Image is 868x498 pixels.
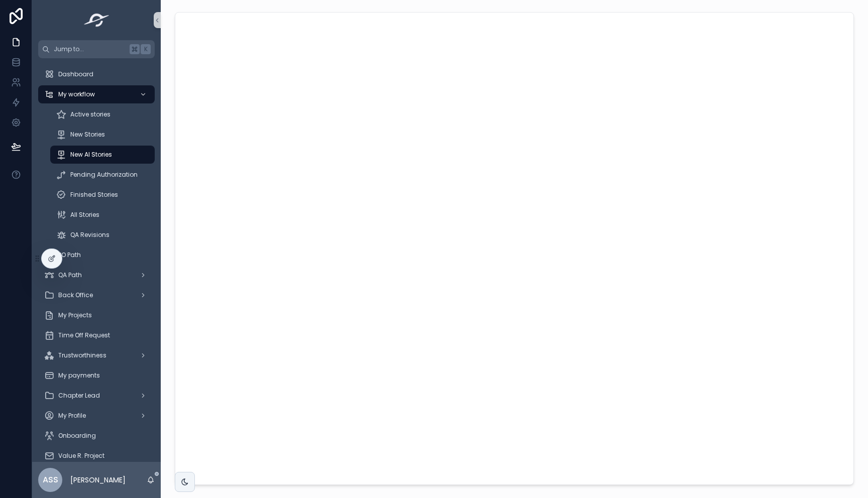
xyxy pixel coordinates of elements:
a: Finished Stories [50,186,155,204]
span: Time Off Request [58,331,110,339]
a: My Profile [38,407,155,425]
a: Pending Authorization [50,166,155,184]
span: PO Path [58,251,81,259]
span: My Projects [58,311,92,319]
span: Finished Stories [70,191,118,199]
a: Time Off Request [38,326,155,344]
a: Chapter Lead [38,387,155,405]
a: Trustworthiness [38,346,155,364]
a: QA Path [38,266,155,284]
span: Active stories [70,110,111,118]
span: New Stories [70,131,105,139]
span: K [142,45,150,53]
span: Pending Authorization [70,171,138,179]
a: All Stories [50,206,155,224]
span: Chapter Lead [58,392,100,400]
span: Onboarding [58,432,96,440]
a: My Projects [38,306,155,324]
span: New AI Stories [70,151,112,159]
span: Trustworthiness [58,351,106,359]
span: All Stories [70,211,99,219]
a: PO Path [38,246,155,264]
span: My Profile [58,412,86,420]
a: Value R. Project [38,447,155,465]
a: Dashboard [38,65,155,83]
span: QA Path [58,271,82,279]
span: Dashboard [58,70,93,78]
a: My workflow [38,85,155,103]
a: Onboarding [38,427,155,445]
p: [PERSON_NAME] [70,475,126,485]
span: Value R. Project [58,452,104,460]
a: Active stories [50,105,155,123]
a: New Stories [50,126,155,144]
a: Back Office [38,286,155,304]
span: Jump to... [54,45,126,53]
span: My workflow [58,90,95,98]
span: My payments [58,371,100,380]
img: App logo [81,12,113,28]
a: New AI Stories [50,146,155,164]
a: QA Revisions [50,226,155,244]
span: Back Office [58,291,93,299]
div: scrollable content [32,58,161,462]
span: ASS [43,474,58,486]
button: Jump to...K [38,40,155,58]
a: My payments [38,366,155,385]
span: QA Revisions [70,231,110,239]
